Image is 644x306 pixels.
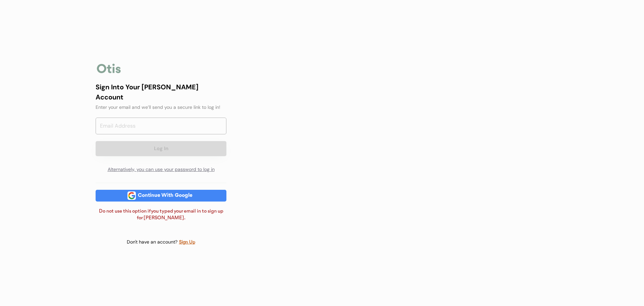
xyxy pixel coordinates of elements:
div: Sign Up [179,238,196,246]
button: Log In [96,141,226,156]
div: Continue With Google [136,193,195,198]
div: Sign Into Your [PERSON_NAME] Account [96,82,226,102]
div: Alternatively, you can use your password to log in [96,163,226,176]
div: Enter your email and we’ll send you a secure link to log in! [96,104,226,111]
div: Do not use this option if you typed your email in to sign up for [PERSON_NAME]. [96,208,226,221]
input: Email Address [96,118,226,134]
div: Don't have an account? [127,239,179,246]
